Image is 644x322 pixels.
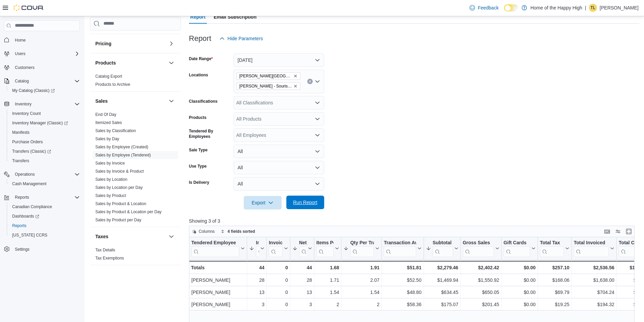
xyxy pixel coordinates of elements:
button: Sales [167,97,175,105]
span: My Catalog (Classic) [12,88,55,93]
span: Canadian Compliance [9,203,80,211]
button: Open list of options [315,79,320,84]
span: Cash Management [9,180,80,188]
button: [DATE] [234,53,324,67]
label: Classifications [189,99,218,104]
span: Transfers (Classic) [9,147,80,155]
span: Export [248,196,278,209]
div: $19.25 [540,300,569,308]
span: Dashboards [12,214,39,219]
button: Operations [1,170,82,179]
span: 4 fields sorted [228,229,255,234]
div: 44 [249,264,264,272]
a: End Of Day [95,112,116,117]
span: Run Report [293,199,317,206]
span: Reports [15,195,29,200]
div: $704.24 [574,288,614,296]
a: Purchase Orders [9,138,46,146]
a: Sales by Product [95,193,126,198]
div: 28 [249,276,264,284]
a: Dashboards [9,212,42,220]
div: Total Tax [540,240,564,246]
div: 1.68 [316,264,339,272]
div: $194.32 [574,300,614,308]
div: Transaction Average [384,240,416,257]
div: 2.07 [343,276,379,284]
span: Users [15,51,25,56]
div: $1,638.00 [574,276,614,284]
div: Invoices Sold [256,240,259,257]
a: My Catalog (Classic) [7,86,82,95]
div: Items Per Transaction [316,240,334,257]
div: $0.00 [503,300,535,308]
a: Sales by Day [95,137,119,141]
a: Dashboards [7,212,82,221]
button: Pricing [167,40,175,48]
div: $2,536.56 [574,264,614,272]
button: Reports [7,221,82,230]
div: Qty Per Transaction [350,240,374,257]
span: Sales by Product & Location per Day [95,209,162,215]
a: Manifests [9,128,32,137]
span: Hide Parameters [228,35,263,42]
button: Canadian Compliance [7,202,82,212]
button: Open list of options [315,100,320,105]
button: Catalog [12,77,31,85]
div: 0 [269,288,288,296]
div: Net Sold [299,240,306,246]
a: Itemized Sales [95,120,122,125]
div: $650.05 [462,288,499,296]
p: | [585,4,586,12]
label: Is Delivery [189,180,209,185]
span: Purchase Orders [9,138,80,146]
span: Manifests [9,128,80,137]
a: Sales by Invoice [95,161,125,166]
span: Inventory Count [9,109,80,118]
span: Inventory Count [12,111,41,116]
div: Invoices Ref [269,240,282,246]
button: All [234,177,324,191]
div: Subtotal [432,240,453,257]
span: Columns [199,229,215,234]
h3: Sales [95,98,108,104]
span: Products to Archive [95,82,130,87]
span: Reports [12,193,80,201]
button: Sales [95,98,166,104]
div: 0 [269,264,288,272]
a: Catalog Export [95,74,122,79]
div: 1.54 [316,288,339,296]
button: Catalog [1,76,82,86]
button: Home [1,35,82,45]
div: $51.81 [384,264,421,272]
button: Subtotal [426,240,458,257]
h3: Products [95,59,116,66]
a: Customers [12,64,37,72]
span: Inventory Manager (Classic) [12,120,68,126]
span: Transfers (Classic) [12,149,51,154]
span: Sales by Invoice & Product [95,169,144,174]
h3: Report [189,34,211,43]
button: Purchase Orders [7,137,82,147]
label: Date Range [189,56,213,61]
a: Inventory Manager (Classic) [9,119,71,127]
div: Invoices Sold [256,240,259,246]
span: Sales by Location [95,177,127,182]
a: Sales by Product & Location [95,201,146,206]
button: Qty Per Transaction [343,240,379,257]
span: Sales by Product & Location [95,201,146,206]
span: Tax Details [95,247,115,253]
div: Totals [191,264,245,272]
span: Operations [12,170,80,178]
a: Inventory Count [9,109,44,118]
a: Canadian Compliance [9,203,55,211]
div: Tendered Employee [191,240,239,246]
div: $0.00 [503,276,535,284]
button: All [234,161,324,174]
div: Items Per Transaction [316,240,334,246]
span: Dashboards [9,212,80,220]
button: Items Per Transaction [316,240,339,257]
span: End Of Day [95,112,116,117]
p: [PERSON_NAME] [600,4,639,12]
div: 0 [269,276,288,284]
span: Sales by Product [95,193,126,198]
